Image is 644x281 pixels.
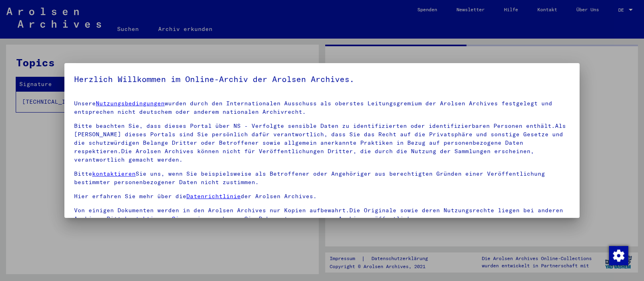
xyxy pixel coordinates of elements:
[609,246,628,265] img: Zustimmung ändern
[96,100,165,107] a: Nutzungsbedingungen
[74,122,570,164] p: Bitte beachten Sie, dass dieses Portal über NS - Verfolgte sensible Daten zu identifizierten oder...
[186,193,241,200] a: Datenrichtlinie
[125,215,197,222] a: kontaktieren Sie uns
[92,170,136,177] a: kontaktieren
[74,192,570,201] p: Hier erfahren Sie mehr über die der Arolsen Archives.
[74,73,570,86] h5: Herzlich Willkommen im Online-Archiv der Arolsen Archives.
[609,246,628,265] div: Zustimmung ändern
[74,99,570,116] p: Unsere wurden durch den Internationalen Ausschuss als oberstes Leitungsgremium der Arolsen Archiv...
[74,170,570,187] p: Bitte Sie uns, wenn Sie beispielsweise als Betroffener oder Angehöriger aus berechtigten Gründen ...
[74,206,570,223] p: Von einigen Dokumenten werden in den Arolsen Archives nur Kopien aufbewahrt.Die Originale sowie d...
